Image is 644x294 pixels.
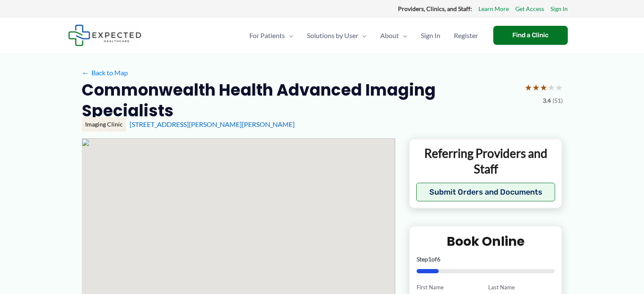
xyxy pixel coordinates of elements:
[553,95,563,106] span: (51)
[550,3,568,14] a: Sign In
[243,21,300,50] a: For PatientsMenu Toggle
[543,95,551,106] span: 3.4
[416,183,556,201] button: Submit Orders and Documents
[493,26,568,45] a: Find a Clinic
[447,21,485,50] a: Register
[417,256,555,262] p: Step of
[428,256,431,263] span: 1
[399,21,407,50] span: Menu Toggle
[130,120,295,128] a: [STREET_ADDRESS][PERSON_NAME][PERSON_NAME]
[478,3,509,14] a: Learn More
[358,21,367,50] span: Menu Toggle
[82,66,128,79] a: ←Back to Map
[285,21,293,50] span: Menu Toggle
[417,283,483,291] label: First Name
[249,21,285,50] span: For Patients
[373,21,414,50] a: AboutMenu Toggle
[414,21,447,50] a: Sign In
[421,21,440,50] span: Sign In
[555,80,563,95] span: ★
[380,21,399,50] span: About
[82,69,90,77] span: ←
[488,283,555,291] label: Last Name
[300,21,373,50] a: Solutions by UserMenu Toggle
[540,80,547,95] span: ★
[547,80,555,95] span: ★
[82,117,126,132] div: Imaging Clinic
[437,256,440,263] span: 6
[532,80,540,95] span: ★
[515,3,544,14] a: Get Access
[82,80,518,121] h2: Commonwealth Health Advanced Imaging Specialists
[454,21,478,50] span: Register
[416,146,556,176] p: Referring Providers and Staff
[417,233,555,250] h2: Book Online
[398,5,472,12] strong: Providers, Clinics, and Staff:
[525,80,532,95] span: ★
[68,25,141,46] img: Expected Healthcare Logo - side, dark font, small
[243,21,485,50] nav: Primary Site Navigation
[307,21,358,50] span: Solutions by User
